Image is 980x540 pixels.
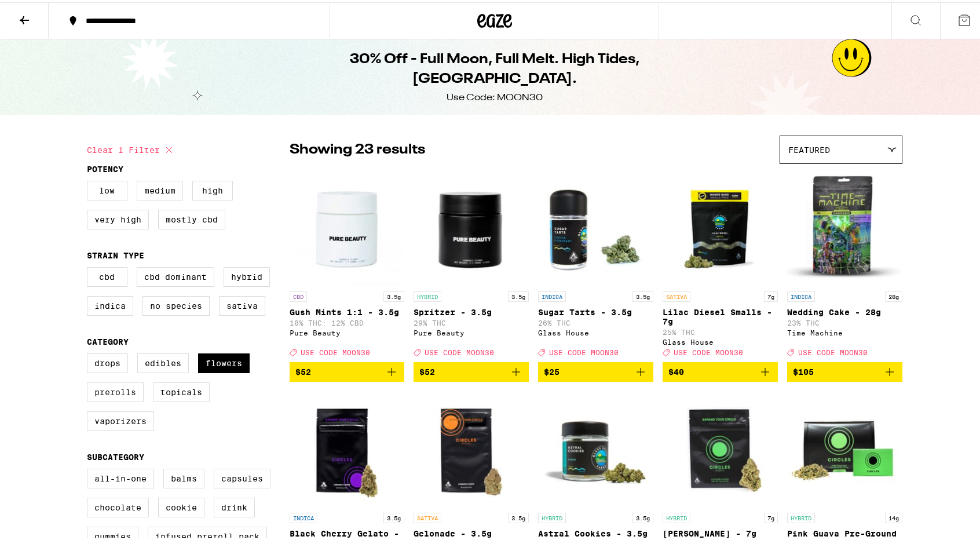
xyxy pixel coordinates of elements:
[538,317,653,324] p: 26% THC
[290,360,405,380] button: Add to bag
[414,289,441,300] p: HYBRID
[787,167,902,360] a: Open page for Wedding Cake - 28g from Time Machine
[549,346,619,354] span: USE CODE MOON30
[538,510,566,521] p: HYBRID
[137,178,183,198] label: Medium
[87,207,149,227] label: Very High
[414,510,441,521] p: SATIVA
[787,327,902,334] div: Time Machine
[198,351,250,371] label: Flowers
[663,305,778,324] p: Lilac Diesel Smalls - 7g
[764,289,778,300] p: 7g
[414,360,529,380] button: Add to bag
[87,265,127,284] label: CBD
[290,167,405,360] a: Open page for Gush Mints 1:1 - 3.5g from Pure Beauty
[538,167,653,283] img: Glass House - Sugar Tarts - 3.5g
[87,409,154,429] label: Vaporizers
[538,289,566,300] p: INDICA
[764,510,778,521] p: 7g
[414,317,529,324] p: 29% THC
[674,346,743,354] span: USE CODE MOON30
[787,289,815,300] p: INDICA
[508,510,529,521] p: 3.5g
[885,289,902,300] p: 28g
[414,389,529,505] img: Circles Base Camp - Gelonade - 3.5g
[787,167,902,283] img: Time Machine - Wedding Cake - 28g
[284,48,705,87] h1: 30% Off - Full Moon, Full Melt. High Tides, [GEOGRAPHIC_DATA].
[214,466,270,486] label: Capsules
[290,167,405,283] img: Pure Beauty - Gush Mints 1:1 - 3.5g
[87,162,123,172] legend: Potency
[414,167,529,360] a: Open page for Spritzer - 3.5g from Pure Beauty
[419,365,435,374] span: $52
[538,389,653,505] img: Glass House - Astral Cookies - 3.5g
[798,346,868,354] span: USE CODE MOON30
[290,317,405,324] p: 10% THC: 12% CBD
[158,495,204,515] label: Cookie
[538,167,653,360] a: Open page for Sugar Tarts - 3.5g from Glass House
[425,346,494,354] span: USE CODE MOON30
[153,380,210,400] label: Topicals
[632,510,653,521] p: 3.5g
[538,527,653,536] p: Astral Cookies - 3.5g
[87,466,154,486] label: All-In-One
[538,327,653,334] div: Glass House
[142,294,210,313] label: No Species
[663,510,690,521] p: HYBRID
[301,346,370,354] span: USE CODE MOON30
[290,138,425,158] p: Showing 23 results
[787,305,902,315] p: Wedding Cake - 28g
[787,317,902,324] p: 23% THC
[290,289,307,300] p: CBD
[885,510,902,521] p: 14g
[668,365,684,374] span: $40
[87,351,128,371] label: Drops
[7,8,83,17] span: Hi. Need any help?
[290,305,405,315] p: Gush Mints 1:1 - 3.5g
[544,365,560,374] span: $25
[508,289,529,300] p: 3.5g
[87,249,144,258] legend: Strain Type
[632,289,653,300] p: 3.5g
[192,178,233,198] label: High
[87,335,129,344] legend: Category
[219,294,265,313] label: Sativa
[383,289,404,300] p: 3.5g
[414,167,529,283] img: Pure Beauty - Spritzer - 3.5g
[663,167,778,360] a: Open page for Lilac Diesel Smalls - 7g from Glass House
[137,265,214,284] label: CBD Dominant
[87,133,176,162] button: Clear 1 filter
[788,143,830,152] span: Featured
[87,450,144,459] legend: Subcategory
[295,365,311,374] span: $52
[87,495,149,515] label: Chocolate
[663,326,778,334] p: 25% THC
[787,360,902,380] button: Add to bag
[290,327,405,334] div: Pure Beauty
[290,510,317,521] p: INDICA
[224,265,270,284] label: Hybrid
[290,389,405,505] img: Circles Base Camp - Black Cherry Gelato - 3.5g
[158,207,225,227] label: Mostly CBD
[787,389,902,505] img: Circles Base Camp - Pink Guava Pre-Ground - 14g
[87,294,133,313] label: Indica
[663,167,778,283] img: Glass House - Lilac Diesel Smalls - 7g
[137,351,189,371] label: Edibles
[414,527,529,536] p: Gelonade - 3.5g
[538,360,653,380] button: Add to bag
[538,305,653,315] p: Sugar Tarts - 3.5g
[663,336,778,344] div: Glass House
[214,495,255,515] label: Drink
[87,178,127,198] label: Low
[663,527,778,536] p: [PERSON_NAME] - 7g
[414,327,529,334] div: Pure Beauty
[663,289,690,300] p: SATIVA
[414,305,529,315] p: Spritzer - 3.5g
[447,89,543,102] div: Use Code: MOON30
[787,510,815,521] p: HYBRID
[87,380,144,400] label: Prerolls
[793,365,814,374] span: $105
[383,510,404,521] p: 3.5g
[163,466,204,486] label: Balms
[663,389,778,505] img: Circles Base Camp - Banana Bliss - 7g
